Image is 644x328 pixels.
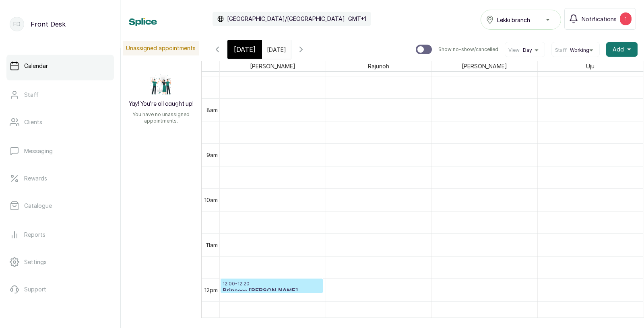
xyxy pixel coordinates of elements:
[227,40,262,59] div: [DATE]
[460,61,509,71] span: [PERSON_NAME]
[6,55,114,77] a: Calendar
[6,223,114,246] a: Reports
[570,47,589,53] span: Working
[227,15,345,23] p: [GEOGRAPHIC_DATA]/[GEOGRAPHIC_DATA]
[523,47,532,53] span: Day
[438,46,498,53] p: Show no-show/cancelled
[31,19,66,29] p: Front Desk
[564,8,636,30] button: Notifications1
[205,106,219,114] div: 8am
[205,151,219,159] div: 9am
[204,241,219,249] div: 11am
[24,285,46,293] p: Support
[6,84,114,106] a: Staff
[24,231,45,239] p: Reports
[6,167,114,190] a: Rewards
[606,42,638,57] button: Add
[13,20,21,28] p: FD
[123,41,199,55] p: Unassigned appointments
[508,47,520,53] span: View
[203,196,219,204] div: 10am
[203,286,219,294] div: 12pm
[126,111,196,124] p: You have no unassigned appointments.
[584,61,596,71] span: Uju
[223,281,321,287] p: 12:00 - 12:20
[613,45,624,53] span: Add
[24,202,52,210] p: Catalogue
[555,47,567,53] span: Staff
[24,118,42,126] p: Clients
[481,10,561,30] button: Lekki branch
[582,15,617,23] span: Notifications
[366,61,391,71] span: Rajunoh
[24,62,48,70] p: Calendar
[223,287,321,295] h3: Princess [PERSON_NAME]
[6,140,114,162] a: Messaging
[6,305,114,328] button: Logout
[129,100,194,108] h2: Yay! You’re all caught up!
[6,251,114,273] a: Settings
[348,15,366,23] p: GMT+1
[620,12,632,25] div: 1
[24,258,47,266] p: Settings
[6,278,114,301] a: Support
[497,16,530,24] span: Lekki branch
[508,47,541,53] button: ViewDay
[24,174,47,182] p: Rewards
[248,61,297,71] span: [PERSON_NAME]
[234,45,256,54] span: [DATE]
[6,111,114,133] a: Clients
[24,147,53,155] p: Messaging
[6,195,114,217] a: Catalogue
[555,47,596,53] button: StaffWorking
[24,91,39,99] p: Staff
